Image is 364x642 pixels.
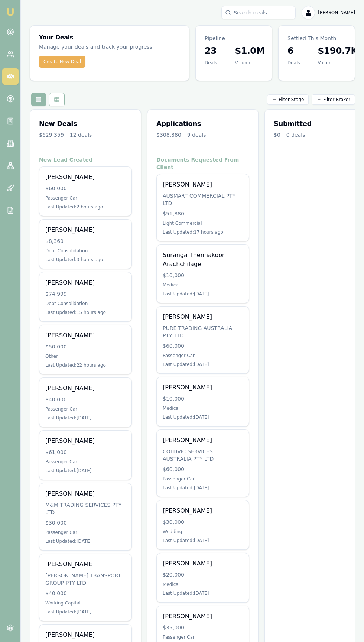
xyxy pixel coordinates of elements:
p: Pipeline [205,35,263,42]
div: Medical [163,581,243,587]
div: Passenger Car [45,529,126,535]
div: $40,000 [45,590,126,597]
div: 9 deals [187,131,206,139]
div: $0 [274,131,280,139]
div: $10,000 [163,395,243,402]
div: [PERSON_NAME] [163,506,243,515]
h3: $1.0M [235,45,265,57]
div: Last Updated: 17 hours ago [163,229,243,235]
h3: Applications [156,119,249,129]
div: Working Capital [45,600,126,606]
div: $20,000 [163,571,243,578]
div: Deals [287,60,300,66]
div: [PERSON_NAME] [163,180,243,189]
p: Manage your deals and track your progress. [39,43,180,51]
div: $60,000 [163,342,243,350]
div: [PERSON_NAME] [163,612,243,621]
div: [PERSON_NAME] [163,312,243,321]
div: 12 deals [70,131,92,139]
div: $51,880 [163,210,243,217]
div: [PERSON_NAME] [163,383,243,392]
div: $30,000 [45,519,126,526]
div: Debt Consolidation [45,301,126,307]
div: $50,000 [45,343,126,350]
div: $60,000 [45,185,126,192]
div: Volume [235,60,265,66]
div: [PERSON_NAME] [163,436,243,445]
div: Last Updated: [DATE] [163,590,243,596]
div: [PERSON_NAME] [45,630,126,639]
div: $35,000 [163,624,243,631]
div: $60,000 [163,466,243,473]
div: $8,360 [45,237,126,245]
h3: 23 [205,45,217,57]
div: Last Updated: [DATE] [163,414,243,420]
div: Last Updated: [DATE] [163,291,243,297]
button: Create New Deal [39,56,85,68]
span: Filter Broker [323,97,350,103]
div: Debt Consolidation [45,248,126,254]
div: $308,880 [156,131,181,139]
div: Medical [163,405,243,411]
h4: New Lead Created [39,156,132,163]
div: $61,000 [45,448,126,456]
div: Wedding [163,529,243,535]
span: Filter Stage [279,97,304,103]
h3: 6 [287,45,300,57]
div: Passenger Car [163,353,243,359]
h4: Documents Requested From Client [156,156,249,171]
div: [PERSON_NAME] [45,384,126,393]
img: emu-icon-u.png [6,7,15,16]
div: Last Updated: [DATE] [45,609,126,615]
div: Passenger Car [45,406,126,412]
div: Deals [205,60,217,66]
div: $40,000 [45,396,126,403]
div: [PERSON_NAME] [45,278,126,287]
div: Passenger Car [163,634,243,640]
div: Passenger Car [163,476,243,482]
h3: New Deals [39,119,132,129]
div: [PERSON_NAME] [163,559,243,568]
div: Last Updated: [DATE] [163,485,243,491]
div: $30,000 [163,518,243,526]
div: Last Updated: [DATE] [45,415,126,421]
button: Filter Broker [312,94,355,105]
div: $10,000 [163,272,243,279]
div: Last Updated: [DATE] [45,468,126,474]
input: Search deals [221,6,296,19]
h3: $190.7K [318,45,358,57]
div: [PERSON_NAME] [45,489,126,498]
div: [PERSON_NAME] [45,560,126,569]
div: Light Commercial [163,220,243,226]
div: COLDVIC SERVICES AUSTRALIA PTY LTD [163,448,243,463]
div: Other [45,353,126,359]
div: [PERSON_NAME] [45,226,126,234]
div: 0 deals [286,131,305,139]
div: Passenger Car [45,459,126,465]
div: M&M TRADING SERVICES PTY LTD [45,501,126,516]
button: Filter Stage [267,94,309,105]
div: Last Updated: 3 hours ago [45,257,126,263]
div: PURE TRADING AUSTRALIA PTY. LTD. [163,324,243,339]
div: [PERSON_NAME] [45,437,126,445]
div: Medical [163,282,243,288]
div: [PERSON_NAME] [45,173,126,182]
div: Last Updated: 2 hours ago [45,204,126,210]
h3: Your Deals [39,35,180,40]
div: Suranga Thennakoon Arachchilage [163,251,243,269]
div: [PERSON_NAME] TRANSPORT GROUP PTY LTD [45,572,126,587]
div: [PERSON_NAME] [45,331,126,340]
span: [PERSON_NAME] [318,10,355,16]
div: Last Updated: 22 hours ago [45,362,126,368]
div: $74,999 [45,290,126,298]
div: Volume [318,60,358,66]
p: Settled This Month [287,35,346,42]
div: Last Updated: [DATE] [45,538,126,544]
div: $629,359 [39,131,64,139]
div: Last Updated: [DATE] [163,361,243,367]
div: AUSMART COMMERCIAL PTY LTD [163,192,243,207]
div: Last Updated: [DATE] [163,538,243,544]
div: Passenger Car [45,195,126,201]
div: Last Updated: 15 hours ago [45,309,126,315]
